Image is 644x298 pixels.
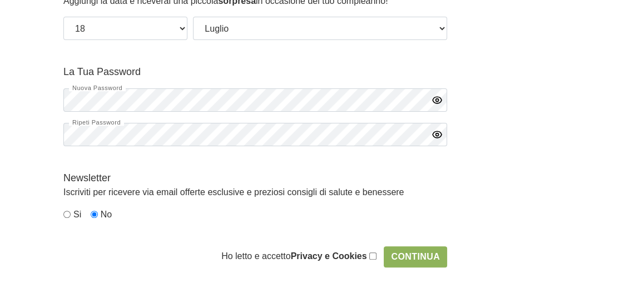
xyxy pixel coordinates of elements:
p: Iscriviti per ricevere via email offerte esclusive e preziosi consigli di salute e benessere [63,186,447,199]
label: Si [73,208,81,221]
input: Continua [384,246,447,267]
label: Ripeti Password [69,120,124,126]
label: Nuova Password [69,85,126,91]
a: Privacy e Cookies [291,252,367,261]
legend: Newsletter [63,171,447,186]
legend: La Tua Password [63,64,447,80]
div: Ho letto e accetto [221,246,447,267]
label: No [101,208,112,221]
